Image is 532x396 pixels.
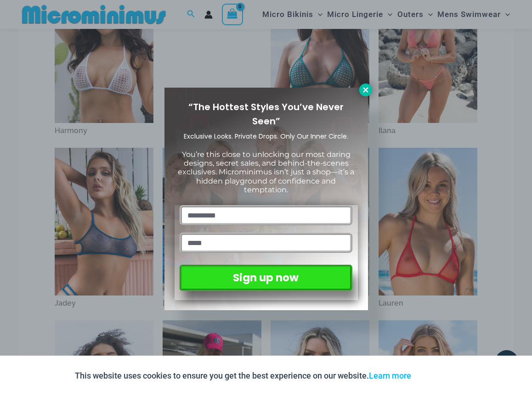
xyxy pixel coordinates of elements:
[178,150,354,194] span: You’re this close to unlocking our most daring designs, secret sales, and behind-the-scenes exclu...
[359,84,372,96] button: Close
[184,132,348,141] span: Exclusive Looks. Private Drops. Only Our Inner Circle.
[180,265,352,291] button: Sign up now
[418,365,457,387] button: Accept
[75,369,411,383] p: This website uses cookies to ensure you get the best experience on our website.
[188,100,344,128] span: “The Hottest Styles You’ve Never Seen”
[369,371,411,380] a: Learn more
